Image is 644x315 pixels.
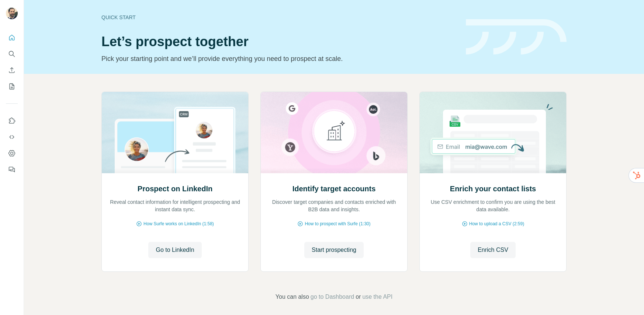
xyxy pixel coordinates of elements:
[109,198,241,213] p: Reveal contact information for intelligent prospecting and instant data sync.
[312,246,356,254] span: Start prospecting
[138,184,212,194] h2: Prospect on LinkedIn
[101,92,249,173] img: Prospect on LinkedIn
[6,31,18,44] button: Quick start
[268,198,400,213] p: Discover target companies and contacts enriched with B2B data and insights.
[6,147,18,160] button: Dashboard
[356,292,361,301] span: or
[6,114,18,127] button: Use Surfe on LinkedIn
[156,246,194,254] span: Go to LinkedIn
[362,292,392,301] button: use the API
[6,7,18,19] img: Avatar
[6,130,18,144] button: Use Surfe API
[6,64,18,77] button: Enrich CSV
[101,34,457,49] h1: Let’s prospect together
[143,220,214,227] span: How Surfe works on LinkedIn (1:58)
[450,184,536,194] h2: Enrich your contact lists
[305,220,370,227] span: How to prospect with Surfe (1:30)
[276,292,309,301] span: You can also
[101,54,457,64] p: Pick your starting point and we’ll provide everything you need to prospect at scale.
[469,220,524,227] span: How to upload a CSV (2:59)
[311,292,354,301] button: go to Dashboard
[427,198,559,213] p: Use CSV enrichment to confirm you are using the best data available.
[101,14,457,21] div: Quick start
[148,242,201,258] button: Go to LinkedIn
[6,80,18,93] button: My lists
[466,19,567,55] img: banner
[419,92,567,173] img: Enrich your contact lists
[470,242,516,258] button: Enrich CSV
[6,163,18,176] button: Feedback
[292,184,376,194] h2: Identify target accounts
[260,92,408,173] img: Identify target accounts
[304,242,364,258] button: Start prospecting
[6,47,18,61] button: Search
[478,246,508,254] span: Enrich CSV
